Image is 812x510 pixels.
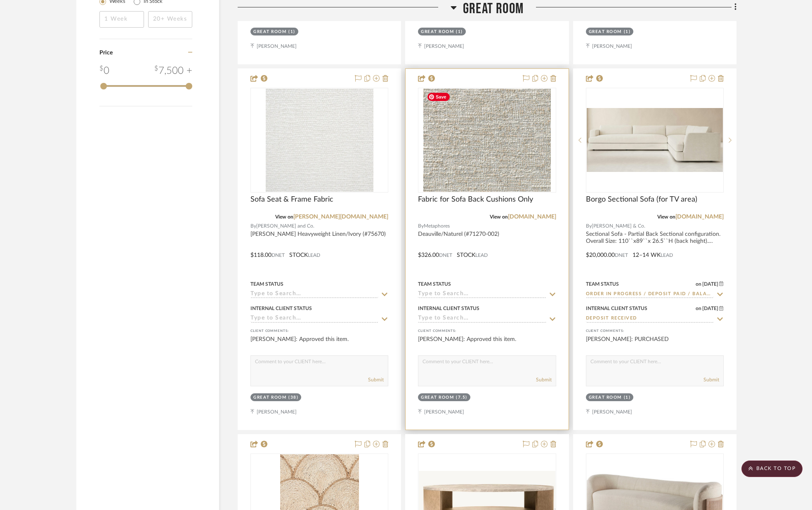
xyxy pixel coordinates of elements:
[148,11,193,28] input: 20+ Weeks
[418,222,424,230] span: By
[250,291,378,298] input: Type to Search…
[424,222,450,230] span: Metaphores
[589,29,622,35] div: Great Room
[418,315,546,323] input: Type to Search…
[587,108,723,172] img: Borgo Sectional Sofa (for TV area)
[418,305,479,312] div: Internal Client Status
[586,291,714,298] input: Type to Search…
[427,93,450,101] span: Save
[536,376,552,383] button: Submit
[696,282,701,287] span: on
[586,315,714,323] input: Type to Search…
[589,395,622,401] div: Great Room
[288,29,295,35] div: (1)
[741,461,803,477] scroll-to-top-button: BACK TO TOP
[657,214,675,219] span: View on
[421,395,454,401] div: Great Room
[701,281,719,287] span: [DATE]
[456,29,463,35] div: (1)
[256,222,314,230] span: [PERSON_NAME] and Co.
[418,291,546,298] input: Type to Search…
[250,305,312,312] div: Internal Client Status
[456,395,467,401] div: (7.5)
[253,29,286,35] div: Great Room
[418,335,556,352] div: [PERSON_NAME]: Approved this item.
[275,214,293,219] span: View on
[675,214,724,220] a: [DOMAIN_NAME]
[592,222,645,230] span: [PERSON_NAME] & Co.
[696,306,701,311] span: on
[586,280,619,288] div: Team Status
[701,306,719,311] span: [DATE]
[586,222,592,230] span: By
[250,222,256,230] span: By
[250,195,333,204] span: Sofa Seat & Frame Fabric
[586,195,697,204] span: Borgo Sectional Sofa (for TV area)
[418,280,451,288] div: Team Status
[423,89,551,192] img: Fabric for Sofa Back Cushions Only
[368,376,384,383] button: Submit
[624,395,631,401] div: (1)
[490,214,508,219] span: View on
[251,88,388,192] div: 0
[99,63,109,78] div: 0
[586,335,724,352] div: [PERSON_NAME]: PURCHASED
[154,63,192,78] div: 7,500 +
[288,395,298,401] div: (38)
[253,395,286,401] div: Great Room
[293,214,388,220] a: [PERSON_NAME][DOMAIN_NAME]
[421,29,454,35] div: Great Room
[99,11,144,28] input: 1 Week
[250,315,378,323] input: Type to Search…
[624,29,631,35] div: (1)
[250,335,388,352] div: [PERSON_NAME]: Approved this item.
[99,50,113,56] span: Price
[250,280,283,288] div: Team Status
[508,214,556,220] a: [DOMAIN_NAME]
[418,195,533,204] span: Fabric for Sofa Back Cushions Only
[418,88,555,192] div: 0
[703,376,719,383] button: Submit
[266,89,373,192] img: Sofa Seat & Frame Fabric
[586,305,647,312] div: Internal Client Status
